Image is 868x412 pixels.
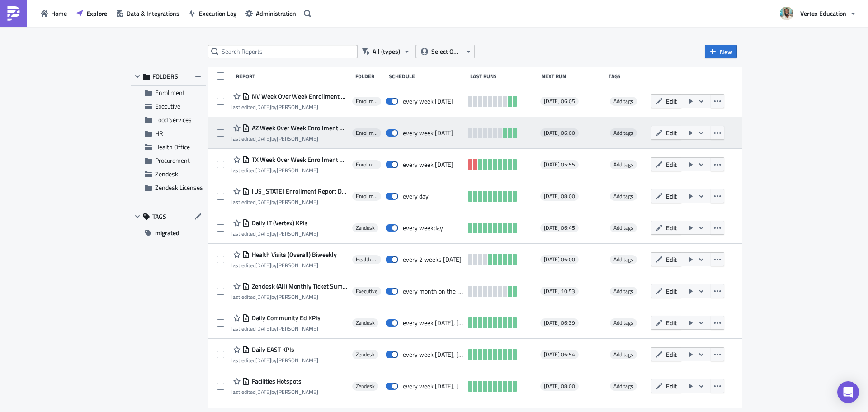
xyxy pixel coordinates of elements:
div: every week on Monday [403,161,453,169]
div: Folder [355,73,384,80]
div: every week on Monday [403,97,453,105]
span: [DATE] 08:00 [544,383,575,390]
button: Edit [651,126,681,140]
button: Explore [71,6,112,20]
span: Edit [666,160,677,169]
div: last edited by [PERSON_NAME] [231,325,321,332]
button: Edit [651,379,681,393]
div: every week on Monday, Wednesday [403,319,463,327]
span: [DATE] 06:54 [544,351,575,358]
span: [DATE] 06:39 [544,319,575,327]
span: [DATE] 06:00 [544,256,575,263]
button: Execution Log [184,6,241,20]
span: New [720,47,732,57]
div: last edited by [PERSON_NAME] [231,199,348,205]
span: Home [51,9,67,18]
span: Executive [356,288,377,295]
span: Health Office [356,256,377,263]
span: Health Office [155,142,190,152]
span: Add tags [613,223,633,232]
span: Data & Integrations [127,9,179,18]
span: Explore [86,9,107,18]
span: [DATE] 06:05 [544,98,575,105]
div: last edited by [PERSON_NAME] [231,135,348,142]
span: Add tags [613,128,633,137]
span: Add tags [613,382,633,390]
div: every week on Monday [403,129,453,137]
span: [DATE] 08:00 [544,193,575,200]
span: All (types) [373,47,400,57]
div: Tags [609,73,647,80]
span: Add tags [610,350,637,359]
button: Home [36,6,71,20]
span: Zendesk [356,319,375,327]
span: Add tags [610,128,637,137]
span: Edit [666,96,677,106]
div: every week on Monday, Thursday [403,382,463,390]
span: Health Visits (Overall) Biweekly [250,251,337,259]
span: Add tags [610,223,637,232]
img: PushMetrics [6,6,21,21]
span: Zendesk [356,224,375,232]
button: Vertex Education [774,4,861,24]
span: [DATE] 06:00 [544,129,575,137]
span: Edit [666,318,677,327]
div: every 2 weeks on Monday [403,256,462,264]
div: Schedule [389,73,466,80]
div: last edited by [PERSON_NAME] [231,357,318,364]
div: last edited by [PERSON_NAME] [231,294,348,300]
a: Administration [241,6,301,20]
span: FOLDERS [152,72,178,81]
button: Edit [651,189,681,203]
span: Add tags [613,318,633,327]
span: Edit [666,255,677,264]
span: Add tags [610,255,637,264]
span: NV Week Over Week Enrollment & Attendance Rate Report [250,92,348,100]
span: Execution Log [199,9,236,18]
span: Add tags [613,255,633,264]
span: Zendesk [356,351,375,358]
span: Food Services [155,115,192,124]
span: TX Week Over Week Enrollment & Attendance Rate Report [250,156,348,164]
span: Zendesk Licenses [155,183,203,192]
span: Add tags [610,318,637,327]
span: AZ Week Over Week Enrollment & Attendance Rate Report [250,124,348,132]
span: Zendesk (All) Monthly Ticket Summary [250,282,348,290]
time: 2025-07-03T16:14:54Z [255,356,271,365]
div: Open Intercom Messenger [837,381,859,403]
span: Enrollment [155,88,185,97]
div: every day [403,192,429,200]
div: every weekday [403,224,443,232]
span: Edit [666,350,677,359]
button: Edit [651,252,681,266]
input: Search Reports [208,45,357,58]
time: 2025-07-02T22:25:47Z [255,261,271,270]
div: last edited by [PERSON_NAME] [231,104,348,110]
span: Enrollment [356,161,377,168]
div: last edited by [PERSON_NAME] [231,388,318,395]
span: Add tags [610,287,637,296]
span: Vertex Education [800,9,846,18]
span: Enrollment [356,193,377,200]
span: Facilities Hotspots [250,377,302,385]
time: 2025-06-30T20:51:48Z [255,324,271,333]
button: Edit [651,284,681,298]
span: Texas Enrollment Report Dashboard Views - Daily [250,187,348,195]
time: 2025-09-05T21:29:41Z [255,166,271,175]
span: Edit [666,381,677,391]
span: Select Owner [431,47,462,57]
span: Add tags [613,287,633,295]
div: last edited by [PERSON_NAME] [231,167,348,174]
div: last edited by [PERSON_NAME] [231,230,318,237]
div: every month on the last [403,287,463,295]
span: HR [155,128,163,138]
div: Last Runs [470,73,538,80]
span: Enrollment [356,129,377,137]
span: Add tags [613,350,633,359]
time: 2025-08-18T21:58:20Z [255,198,271,206]
div: Next Run [542,73,604,80]
button: Edit [651,157,681,171]
span: [DATE] 05:55 [544,161,575,168]
div: every week on Monday, Wednesday [403,350,463,359]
